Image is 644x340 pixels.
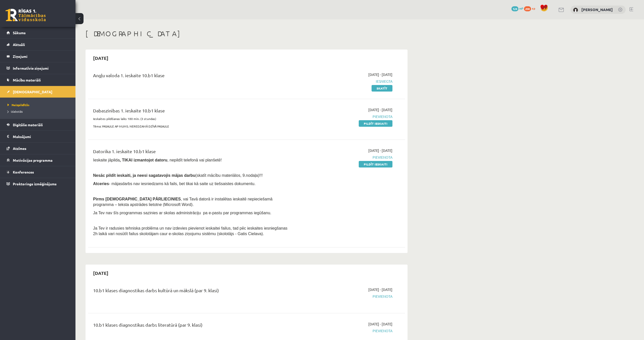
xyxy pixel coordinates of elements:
[86,29,408,38] h1: [DEMOGRAPHIC_DATA]
[93,173,195,178] span: Nesāc pildīt ieskaiti, ja neesi sagatavojis mājas darbu
[120,158,167,162] b: , TIKAI izmantojot datoru
[13,42,25,47] span: Aktuāli
[511,6,523,10] a: 124 mP
[13,62,69,74] legend: Informatīvie ziņojumi
[7,39,69,50] a: Aktuāli
[93,116,290,121] p: Ieskaites pildīšanas laiks 180 min. (3 stundas)
[8,103,29,107] span: Neizpildītās
[581,7,613,12] a: [PERSON_NAME]
[13,170,34,174] span: Konferences
[93,211,271,215] span: Ja Tev nav šīs programmas sazinies ar skolas administrāciju pa e-pastu par programmas iegūšanu.
[8,109,23,113] span: Izlabotās
[368,72,392,77] span: [DATE] - [DATE]
[7,119,69,131] a: Digitālie materiāli
[7,27,69,38] a: Sākums
[511,6,518,11] span: 124
[13,90,52,94] span: [DEMOGRAPHIC_DATA]
[13,78,41,82] span: Mācību materiāli
[368,107,392,112] span: [DATE] - [DATE]
[368,287,392,292] span: [DATE] - [DATE]
[88,267,113,279] h2: [DATE]
[7,51,69,62] a: Ziņojumi
[93,158,222,162] span: Ieskaite jāpilda , nepildīt telefonā vai planšetē!
[195,173,263,178] span: (skatīt mācību materiālos, 9.nodaļa)!!!
[8,103,70,107] a: Neizpildītās
[7,131,69,142] a: Maksājumi
[7,74,69,86] a: Mācību materiāli
[7,178,69,190] a: Proktoringa izmēģinājums
[93,124,290,129] p: Tēma: PASAULE AP MUMS. NEREDZAMĀ DZĪVĀ PASAULE
[6,9,46,21] a: Rīgas 1. Tālmācības vidusskola
[93,182,109,186] b: Atceries
[372,85,392,92] a: Skatīt
[93,226,288,236] span: Ja Tev ir radusies tehniska problēma un nav izdevies pievienot ieskaitei failus, tad pēc ieskaite...
[359,120,392,127] a: Pildīt ieskaiti
[93,72,290,81] div: Angļu valoda 1. ieskaite 10.b1 klase
[298,294,392,299] span: Pievienota
[93,107,290,116] div: Dabaszinības 1. ieskaite 10.b1 klase
[524,6,531,11] span: 200
[93,287,290,296] div: 10.b1 klases diagnostikas darbs kultūrā un mākslā (par 9. klasi)
[93,197,181,201] span: Pirms [DEMOGRAPHIC_DATA] PĀRLIECINIES
[13,51,69,62] legend: Ziņojumi
[93,182,256,186] span: - mājasdarbs nav iesniedzams kā fails, bet tikai kā saite uz tiešsaistes dokumentu.
[13,30,26,35] span: Sākums
[368,321,392,327] span: [DATE] - [DATE]
[7,166,69,178] a: Konferences
[13,182,57,186] span: Proktoringa izmēģinājums
[13,158,53,162] span: Motivācijas programma
[298,155,392,160] span: Pievienota
[7,62,69,74] a: Informatīvie ziņojumi
[93,148,290,157] div: Datorika 1. ieskaite 10.b1 klase
[7,143,69,154] a: Atzīmes
[7,154,69,166] a: Motivācijas programma
[519,6,523,10] span: mP
[88,52,113,64] h2: [DATE]
[8,109,70,114] a: Izlabotās
[93,197,272,207] span: , vai Tavā datorā ir instalētas ieskaitē nepieciešamā programma – teksta apstrādes lietotne (Micr...
[368,148,392,153] span: [DATE] - [DATE]
[532,6,535,10] span: xp
[524,6,538,10] a: 200 xp
[298,114,392,119] span: Pievienota
[298,79,392,84] span: Iesniegta
[13,146,26,151] span: Atzīmes
[13,122,43,127] span: Digitālie materiāli
[13,131,69,142] legend: Maksājumi
[93,321,290,331] div: 10.b1 klases diagnostikas darbs literatūrā (par 9. klasi)
[573,8,578,13] img: Gustavs Gudonis
[7,86,69,98] a: [DEMOGRAPHIC_DATA]
[298,328,392,333] span: Pievienota
[359,161,392,167] a: Pildīt ieskaiti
